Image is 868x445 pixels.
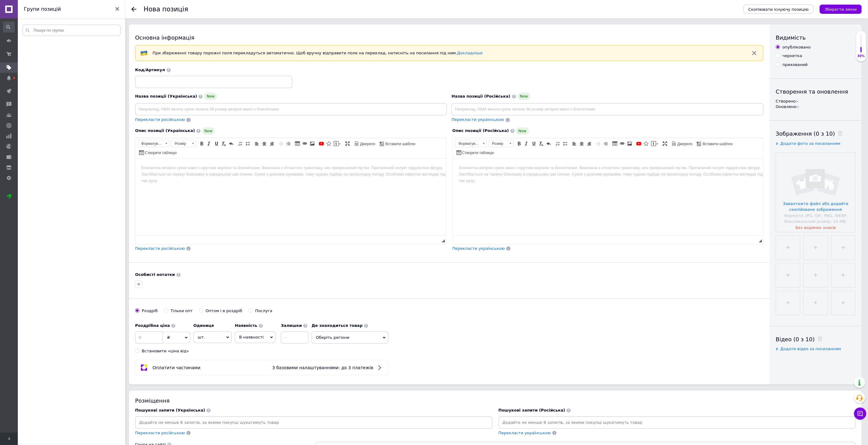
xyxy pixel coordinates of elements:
[452,117,504,122] span: Перекласти українською
[135,246,185,251] span: Перекласти російською
[171,140,196,147] a: Розмір
[650,140,659,147] a: Вставити повідомлення
[755,238,759,243] div: Кiлькiсть символiв
[677,141,693,147] span: Джерело
[749,7,809,12] span: Скопіювати існуючу позицію
[144,6,188,13] h1: Нова позиція
[135,408,205,412] span: Пошукові запити (Українська)
[135,117,185,122] span: Перекласти російською
[206,308,243,314] div: Оптом і в роздріб
[202,127,215,135] span: New
[825,7,857,12] i: Зберегти зміни
[820,5,862,14] button: Зберегти зміни
[135,34,764,41] div: Основна інформація
[294,140,301,147] a: Таблиця
[278,140,284,147] a: Зменшити відступ
[136,418,491,427] input: Додайте не менше 8 запитів, за якими покупці шукатимуть товар
[144,150,177,156] span: Створити таблицю
[131,7,136,12] div: Повернутися назад
[783,53,802,59] div: чернетка
[759,239,762,242] span: Потягніть для зміни розмірів
[135,431,185,435] span: Перекласти російською
[140,49,148,57] img: :flag-ua:
[309,140,316,147] a: Зображення
[359,141,376,147] span: Джерело
[499,431,551,435] span: Перекласти українською
[499,408,566,412] span: Пошукові запити (Російська)
[135,159,446,235] iframe: Редактор, 230FA4BF-7068-47BE-A84C-AA208C4D5BD5
[153,365,200,370] span: Оплатити частинами
[206,140,212,147] a: Курсив (Ctrl+I)
[135,68,165,72] span: Код/Артикул
[555,140,561,147] a: Вставити/видалити нумерований список
[776,99,856,104] div: Створено: -
[442,239,445,242] span: Потягніть для зміни розмірів
[385,141,416,147] span: Вставити шаблон
[783,62,808,68] div: прихований
[595,140,602,147] a: Зменшити відступ
[142,348,189,354] div: Встановити «ціна від»
[204,93,217,100] span: New
[239,335,264,339] span: В наявності
[776,34,856,41] div: Видимість
[780,346,841,351] span: Додати відео за посиланням
[281,323,302,328] b: Залишки
[333,140,342,147] a: Вставити повідомлення
[461,150,494,156] span: Створити таблицю
[142,308,158,314] div: Роздріб
[255,308,272,314] div: Послуга
[455,140,487,147] a: Форматування
[135,272,175,277] b: Особисті нотатки
[344,140,351,147] a: Максимізувати
[702,141,733,147] span: Вставити шаблон
[531,140,537,147] a: Підкреслений (Ctrl+U)
[744,5,814,14] button: Скопіювати існуючу позицію
[228,140,235,147] a: Повернути (Ctrl+Z)
[135,128,195,133] span: Опис позиції (Українська)
[562,140,569,147] a: Вставити/видалити маркований список
[578,140,585,147] a: По центру
[538,140,545,147] a: Видалити форматування
[193,331,232,343] span: шт.
[612,140,618,147] a: Таблиця
[281,331,309,344] input: -
[619,140,626,147] a: Вставити/Редагувати посилання (Ctrl+L)
[453,128,509,133] span: Опис позиції (Російська)
[602,140,609,147] a: Збільшити відступ
[268,140,275,147] a: По правому краю
[198,140,205,147] a: Жирний (Ctrl+B)
[237,140,244,147] a: Вставити/видалити нумерований список
[138,140,163,147] span: Форматування
[453,246,505,251] span: Перекласти українською
[193,323,214,328] b: Одиниця
[518,93,531,100] span: New
[272,365,373,370] span: З базовими налаштуваннями: до 3 платежів
[516,140,523,147] a: Жирний (Ctrl+B)
[636,140,642,147] a: Додати відео з YouTube
[516,127,529,135] span: New
[776,104,856,110] div: Оновлено: -
[489,140,514,147] a: Розмір
[138,149,178,156] a: Створити таблицю
[379,140,417,147] a: Вставити шаблон
[135,323,170,328] b: Роздрібна ціна
[456,149,495,156] a: Створити таблицю
[500,418,855,427] input: Додайте не менше 8 запитів, за якими покупці шукатимуть товар
[452,94,511,99] span: Назва позиції (Російська)
[696,140,734,147] a: Вставити шаблон
[302,140,308,147] a: Вставити/Редагувати посилання (Ctrl+L)
[456,140,481,147] span: Форматування
[854,408,866,420] button: Чат з покупцем
[586,140,593,147] a: По правому краю
[254,140,260,147] a: По лівому краю
[312,331,388,344] span: Оберіть регіони
[285,140,292,147] a: Збільшити відступ
[22,25,121,36] input: Пошук по групах
[453,159,764,235] iframe: Редактор, 3CE19B1D-C37D-4049-9B95-4D892A5B20D7
[662,140,668,147] a: Максимізувати
[438,238,442,243] div: Кiлькiсть символiв
[135,397,856,404] div: Розміщення
[220,140,227,147] a: Видалити форматування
